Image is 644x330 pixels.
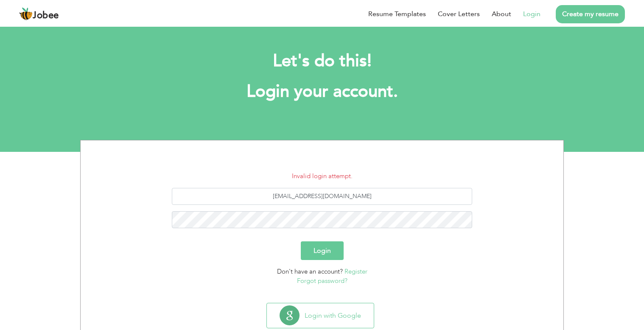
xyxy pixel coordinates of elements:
a: Create my resume [556,5,625,23]
a: Cover Letters [438,9,480,19]
button: Login [301,241,344,260]
a: Login [523,9,540,19]
a: Jobee [19,7,59,21]
input: Email [172,188,473,205]
a: About [492,9,511,19]
button: Login with Google [267,303,374,328]
img: jobee.io [19,7,33,21]
span: Don't have an account? [277,267,343,276]
a: Resume Templates [368,9,426,19]
a: Register [344,267,367,276]
span: Jobee [33,11,59,20]
a: Forgot password? [297,277,347,285]
h1: Login your account. [93,81,551,103]
li: Invalid login attempt. [87,171,557,181]
h2: Let's do this! [93,50,551,72]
